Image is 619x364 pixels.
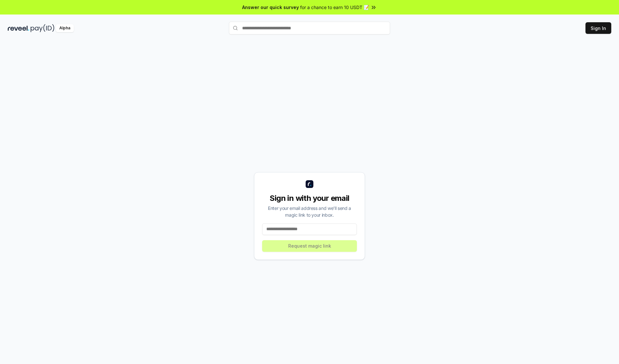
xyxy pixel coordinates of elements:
div: Enter your email address and we’ll send a magic link to your inbox. [262,205,357,218]
div: Alpha [56,24,74,32]
img: logo_small [306,180,313,188]
img: reveel_dark [8,24,29,32]
div: Sign in with your email [262,193,357,203]
span: Answer our quick survey [242,4,299,11]
button: Sign In [585,22,611,34]
img: pay_id [31,24,54,32]
span: for a chance to earn 10 USDT 📝 [300,4,369,11]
